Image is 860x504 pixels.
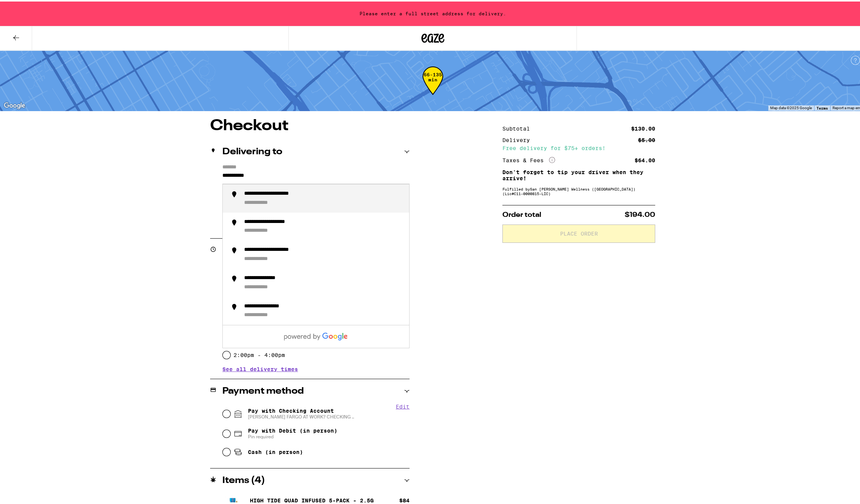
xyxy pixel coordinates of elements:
[210,117,410,132] h1: Checkout
[638,136,655,141] div: $5.00
[222,146,282,155] h2: Delivering to
[635,156,655,162] div: $64.00
[2,99,27,109] a: Open this area in Google Maps (opens a new window)
[502,155,555,162] div: Taxes & Fees
[248,447,303,454] span: Cash (in person)
[625,210,655,217] span: $194.00
[770,104,812,108] span: Map data ©2025 Google
[502,124,535,130] div: Subtotal
[396,402,410,408] button: Edit
[248,406,354,418] span: Pay with Checking Account
[423,71,443,99] div: 66-135 min
[502,185,655,194] div: Fulfilled by San [PERSON_NAME] Wellness ([GEOGRAPHIC_DATA]) (Lic# C11-0000815-LIC )
[222,365,298,370] button: See all delivery times
[502,210,541,217] span: Order total
[2,99,27,109] img: Google
[560,229,598,235] span: Place Order
[816,104,828,109] a: Terms
[502,223,655,241] button: Place Order
[233,351,285,357] label: 2:00pm - 4:00pm
[248,426,337,432] span: Pay with Debit (in person)
[248,412,354,418] span: [PERSON_NAME] FARGO AT WORK? CHECKING ..
[248,432,337,438] span: Pin required
[502,136,535,141] div: Delivery
[502,144,655,149] div: Free delivery for $75+ orders!
[222,385,304,394] h2: Payment method
[399,496,410,502] div: $ 84
[222,475,265,484] h2: Items ( 4 )
[250,496,374,502] p: High Tide Quad Infused 5-Pack - 2.5g
[502,168,655,180] p: Don't forget to tip your driver when they arrive!
[631,124,655,130] div: $130.00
